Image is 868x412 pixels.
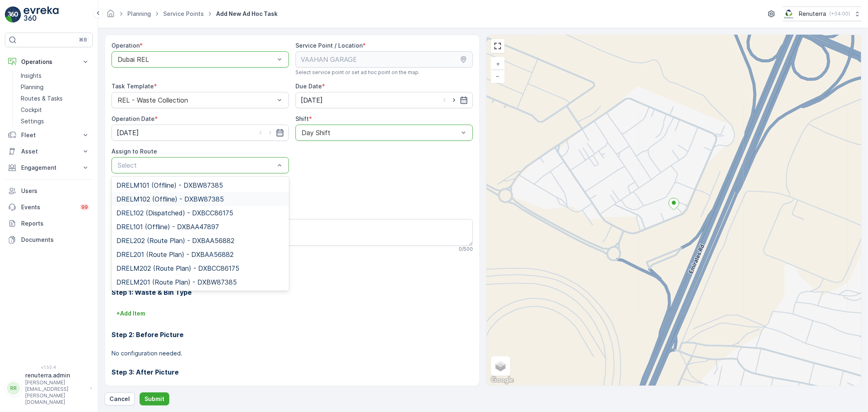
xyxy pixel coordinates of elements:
[295,83,322,90] label: Due Date
[112,330,473,340] h3: Step 2: Before Picture
[112,349,473,357] p: No configuration needed.
[21,187,90,195] p: Users
[489,375,516,386] a: Open this area in Google Maps (opens a new window)
[25,371,86,379] p: renuterra.admin
[163,10,204,17] a: Service Points
[5,365,93,370] span: v 1.50.4
[492,58,504,70] a: Zoom In
[5,215,93,232] a: Reports
[7,382,20,395] div: RR
[5,54,93,70] button: Operations
[116,237,234,244] span: DREL202 (Route Plan) - DXBAA56882
[21,72,42,80] p: Insights
[799,10,826,18] p: Renuterra
[112,148,157,155] label: Assign to Route
[459,246,473,252] p: 0 / 500
[112,125,289,141] input: dd/mm/yyyy
[79,37,87,43] p: ⌘B
[116,182,223,189] span: DRELM101 (Offline) - DXBW87385
[496,60,500,67] span: +
[21,58,77,66] p: Operations
[116,195,224,203] span: DRELM102 (Offline) - DXBW87385
[116,223,219,230] span: DREL101 (Offline) - DXBAA47897
[112,115,155,122] label: Operation Date
[144,395,164,403] p: Submit
[492,357,509,375] a: Layers
[492,70,504,82] a: Zoom Out
[5,232,93,248] a: Documents
[21,106,42,114] p: Cockpit
[5,199,93,215] a: Events99
[21,117,44,125] p: Settings
[112,42,140,49] label: Operation
[783,9,796,18] img: Screenshot_2024-07-26_at_13.33.01.png
[17,70,93,81] a: Insights
[21,83,44,91] p: Planning
[116,265,239,272] span: DRELM202 (Route Plan) - DXBCC86175
[105,392,135,405] button: Cancel
[116,309,145,318] p: + Add Item
[127,10,151,17] a: Planning
[783,7,861,21] button: Renuterra(+04:00)
[5,183,93,199] a: Users
[112,83,154,90] label: Task Template
[106,12,115,19] a: Homepage
[116,209,233,217] span: DREL102 (Dispatched) - DXBCC86175
[492,40,504,52] a: View Fullscreen
[118,160,275,170] p: Select
[21,203,75,211] p: Events
[21,94,63,103] p: Routes & Tasks
[140,392,169,405] button: Submit
[21,147,77,156] p: Asset
[112,287,473,297] h3: Step 1: Waste & Bin Type
[21,219,90,228] p: Reports
[24,7,59,23] img: logo_light-DOdMpM7g.png
[21,164,77,172] p: Engagement
[21,236,90,244] p: Documents
[17,116,93,127] a: Settings
[109,395,130,403] p: Cancel
[496,72,500,79] span: −
[5,7,21,23] img: logo
[489,375,516,386] img: Google
[5,143,93,160] button: Asset
[112,367,473,377] h3: Step 3: After Picture
[295,42,363,49] label: Service Point / Location
[5,371,93,405] button: RRrenuterra.admin[PERSON_NAME][EMAIL_ADDRESS][PERSON_NAME][DOMAIN_NAME]
[17,81,93,93] a: Planning
[112,307,150,320] button: +Add Item
[81,204,88,210] p: 99
[295,115,309,122] label: Shift
[25,379,86,405] p: [PERSON_NAME][EMAIL_ADDRESS][PERSON_NAME][DOMAIN_NAME]
[112,265,473,278] h2: Task Template Configuration
[17,104,93,116] a: Cockpit
[5,127,93,143] button: Fleet
[17,93,93,104] a: Routes & Tasks
[829,11,850,17] p: ( +04:00 )
[21,131,77,139] p: Fleet
[295,92,473,108] input: dd/mm/yyyy
[295,51,473,68] input: VAAHAN GARAGE
[295,69,420,76] span: Select service point or set ad hoc point on the map.
[116,251,234,258] span: DREL201 (Route Plan) - DXBAA56882
[116,278,237,286] span: DRELM201 (Route Plan) - DXBW87385
[214,10,279,18] span: Add New Ad Hoc Task
[5,160,93,176] button: Engagement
